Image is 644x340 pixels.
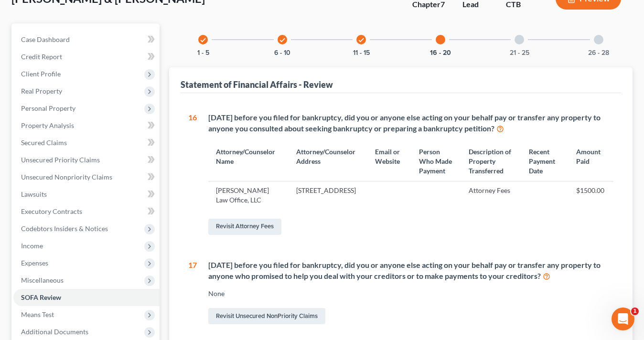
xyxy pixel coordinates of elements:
[208,260,613,282] div: [DATE] before you filed for bankruptcy, did you or anyone else acting on your behalf pay or trans...
[208,289,613,298] div: None
[181,79,333,90] div: Statement of Financial Affairs - Review
[612,308,634,330] iframe: Intercom live chat
[631,308,639,315] span: 1
[13,186,160,203] a: Lawsuits
[367,141,411,181] th: Email or Website
[21,87,62,95] span: Real Property
[21,53,62,61] span: Credit Report
[13,31,160,48] a: Case Dashboard
[21,207,82,215] span: Executory Contracts
[21,242,43,250] span: Income
[461,181,522,209] td: Attorney Fees
[21,224,108,233] span: Codebtors Insiders & Notices
[21,259,48,267] span: Expenses
[21,104,75,112] span: Personal Property
[21,156,100,164] span: Unsecured Priority Claims
[13,289,160,306] a: SOFA Review
[13,48,160,65] a: Credit Report
[208,181,289,209] td: [PERSON_NAME] Law Office, LLC
[208,112,613,134] div: [DATE] before you filed for bankruptcy, did you or anyone else acting on your behalf pay or trans...
[208,308,325,324] a: Revisit Unsecured NonPriority Claims
[353,50,370,56] button: 11 - 15
[13,117,160,134] a: Property Analysis
[21,293,61,301] span: SOFA Review
[289,181,367,209] td: [STREET_ADDRESS]
[13,134,160,151] a: Secured Claims
[21,138,67,147] span: Secured Claims
[188,260,197,327] div: 17
[13,203,160,220] a: Executory Contracts
[274,50,290,56] button: 6 - 10
[21,276,64,284] span: Miscellaneous
[461,141,522,181] th: Description of Property Transferred
[21,328,88,336] span: Additional Documents
[21,173,112,181] span: Unsecured Nonpriority Claims
[13,151,160,169] a: Unsecured Priority Claims
[521,141,568,181] th: Recent Payment Date
[197,50,209,56] button: 1 - 5
[21,35,70,43] span: Case Dashboard
[21,310,54,319] span: Means Test
[430,50,451,56] button: 16 - 20
[21,70,61,78] span: Client Profile
[188,112,197,237] div: 16
[411,141,461,181] th: Person Who Made Payment
[21,121,74,129] span: Property Analysis
[510,50,529,56] button: 21 - 25
[208,219,281,235] a: Revisit Attorney Fees
[289,141,367,181] th: Attorney/Counselor Address
[208,141,289,181] th: Attorney/Counselor Name
[588,50,609,56] button: 26 - 28
[200,37,206,43] i: check
[279,37,286,43] i: check
[358,37,365,43] i: check
[13,169,160,186] a: Unsecured Nonpriority Claims
[569,141,613,181] th: Amount Paid
[21,190,47,198] span: Lawsuits
[569,181,613,209] td: $1500.00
